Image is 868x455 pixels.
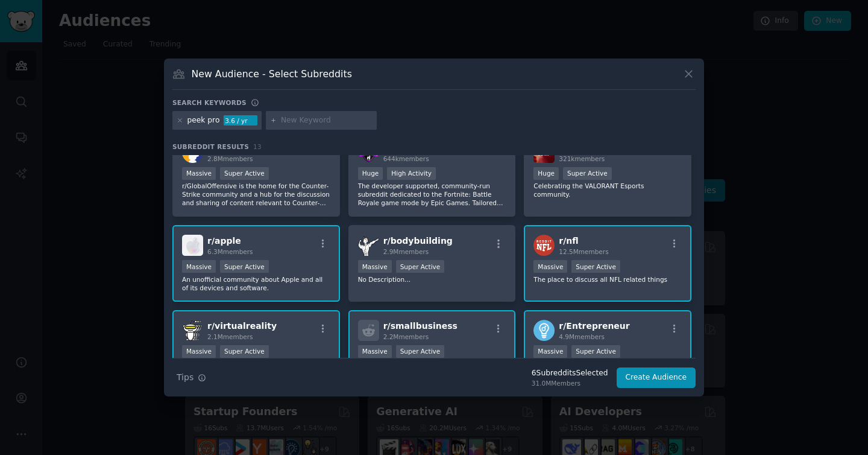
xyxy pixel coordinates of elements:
span: 2.1M members [207,333,253,340]
span: 644k members [383,155,429,162]
span: 4.9M members [559,333,605,340]
img: apple [182,235,203,256]
span: r/ bodybuilding [383,236,453,246]
span: 2.2M members [383,333,429,340]
input: New Keyword [281,115,373,126]
div: Massive [358,260,392,273]
img: Entrepreneur [533,320,555,341]
div: Massive [182,167,216,180]
div: Massive [533,260,567,273]
span: 6.3M members [207,248,253,255]
span: 321k members [559,155,605,162]
h3: New Audience - Select Subreddits [192,68,352,80]
div: Huge [358,167,383,180]
div: 6 Subreddit s Selected [532,368,608,379]
div: 31.0M Members [532,379,608,387]
div: peek pro [187,115,220,126]
img: virtualreality [182,320,203,341]
div: Super Active [220,167,269,180]
span: r/ nfl [559,236,578,246]
div: Massive [358,345,392,358]
div: High Activity [387,167,436,180]
button: Tips [172,367,210,388]
span: r/ Entrepreneur [559,321,629,331]
img: nfl [533,235,555,256]
div: Super Active [396,260,445,273]
p: r/GlobalOffensive is the home for the Counter-Strike community and a hub for the discussion and s... [182,182,330,207]
p: The developer supported, community-run subreddit dedicated to the Fortnite: Battle Royale game mo... [358,182,506,207]
span: r/ smallbusiness [383,321,458,331]
div: Super Active [571,260,620,273]
p: No Description... [358,275,506,284]
div: Huge [533,167,559,180]
div: Super Active [396,345,445,358]
p: Celebrating the VALORANT Esports community. [533,182,682,199]
span: Tips [177,371,193,384]
span: 12.5M members [559,248,608,255]
span: 2.9M members [383,248,429,255]
span: 2.8M members [207,155,253,162]
span: Subreddit Results [172,142,249,151]
div: Super Active [563,167,612,180]
p: The place to discuss all NFL related things [533,275,682,284]
div: Super Active [220,260,269,273]
div: Massive [533,345,567,358]
span: 13 [253,143,262,150]
div: Massive [182,260,216,273]
div: Super Active [220,345,269,358]
button: Create Audience [617,367,696,388]
h3: Search keywords [172,98,247,107]
div: Massive [182,345,216,358]
span: r/ apple [207,236,241,246]
p: An unofficial community about Apple and all of its devices and software. [182,275,330,292]
img: bodybuilding [358,235,379,256]
span: r/ virtualreality [207,321,277,331]
div: Super Active [571,345,620,358]
div: 3.6 / yr [224,115,257,126]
